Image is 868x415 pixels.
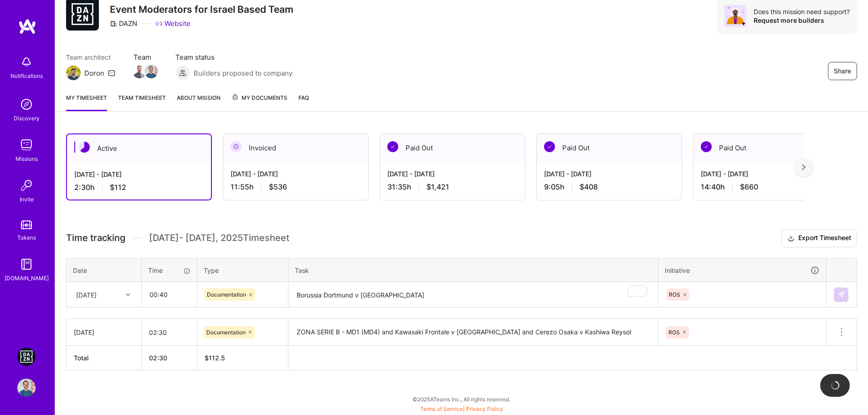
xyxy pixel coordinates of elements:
[177,93,221,111] a: About Mission
[834,287,849,302] div: null
[206,329,246,336] span: Documentation
[108,69,115,77] i: icon Mail
[126,292,130,297] i: icon Chevron
[754,16,850,25] div: Request more builders
[74,169,204,179] div: [DATE] - [DATE]
[17,348,36,366] img: DAZN: Event Moderators for Israel Based Team
[74,328,134,337] div: [DATE]
[17,379,36,397] img: User Avatar
[387,169,518,179] div: [DATE] - [DATE]
[67,258,142,282] th: Date
[10,71,43,81] div: Notifications
[67,346,142,370] th: Total
[701,169,831,179] div: [DATE] - [DATE]
[837,291,845,298] img: Submit
[231,182,361,192] div: 11:55 h
[134,52,157,62] span: Team
[142,346,197,370] th: 02:30
[149,232,289,244] span: [DATE] - [DATE] , 2025 Timesheet
[21,220,32,229] img: tokens
[110,20,117,27] i: icon CompanyGray
[205,354,225,362] span: $ 112.5
[17,176,36,195] img: Invite
[544,141,555,152] img: Paid Out
[14,113,40,123] div: Discovery
[420,405,463,412] a: Terms of Service
[79,142,90,153] img: Active
[668,329,680,336] span: ROS
[269,182,287,192] span: $536
[110,19,137,28] div: DAZN
[387,141,398,152] img: Paid Out
[55,388,868,410] div: © 2025 ATeams Inc., All rights reserved.
[426,182,449,192] span: $1,421
[66,232,125,244] span: Time tracking
[175,52,293,62] span: Team status
[15,379,38,397] a: User Avatar
[802,164,806,170] img: right
[66,52,115,62] span: Team architect
[118,93,166,111] a: Team timesheet
[537,134,682,162] div: Paid Out
[20,195,34,204] div: Invite
[15,154,38,164] div: Missions
[289,283,657,307] textarea: To enrich screen reader interactions, please activate Accessibility in Grammarly extension settings
[231,93,288,111] a: My Documents
[724,5,746,27] img: Avatar
[197,258,288,282] th: Type
[5,273,49,283] div: [DOMAIN_NAME]
[665,265,820,276] div: Initiative
[380,134,525,162] div: Paid Out
[740,182,758,192] span: $660
[701,141,712,152] img: Paid Out
[207,291,246,298] span: Documentation
[17,233,36,242] div: Tokens
[231,141,241,152] img: Invoiced
[231,93,288,103] span: My Documents
[133,65,146,78] img: Team Member Avatar
[787,234,795,243] i: icon Download
[66,66,81,80] img: Team Architect
[693,134,838,162] div: Paid Out
[175,66,190,80] img: Builders proposed to company
[145,64,157,79] a: Team Member Avatar
[298,93,309,111] a: FAQ
[834,67,851,76] span: Share
[110,183,126,192] span: $112
[142,320,197,344] input: HH:MM
[155,19,190,28] a: Website
[17,255,36,273] img: guide book
[288,258,658,282] th: Task
[701,182,831,192] div: 14:40 h
[466,405,503,412] a: Privacy Policy
[17,95,36,113] img: discovery
[754,7,850,16] div: Does this mission need support?
[134,64,145,79] a: Team Member Avatar
[544,182,674,192] div: 9:05 h
[544,169,674,179] div: [DATE] - [DATE]
[67,134,211,162] div: Active
[84,68,104,78] div: Doron
[18,18,36,35] img: logo
[194,68,293,78] span: Builders proposed to company
[231,169,361,179] div: [DATE] - [DATE]
[17,53,36,71] img: bell
[828,62,857,80] button: Share
[829,379,842,392] img: loading
[420,405,503,412] span: |
[74,183,204,192] div: 2:30 h
[781,229,857,247] button: Export Timesheet
[76,290,97,299] div: [DATE]
[17,136,36,154] img: teamwork
[144,65,158,78] img: Team Member Avatar
[148,266,190,275] div: Time
[110,4,293,15] h3: Event Moderators for Israel Based Team
[387,182,518,192] div: 31:35 h
[223,134,368,162] div: Invoiced
[142,282,196,307] input: HH:MM
[289,320,657,345] textarea: ZONA SERIE B - MD1 (MD4) and Kawasaki Frontale v [GEOGRAPHIC_DATA] and Cerezo Osaka v Kashiwa Reysol
[580,182,598,192] span: $408
[669,291,680,298] span: ROS
[15,348,38,366] a: DAZN: Event Moderators for Israel Based Team
[66,93,107,111] a: My timesheet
